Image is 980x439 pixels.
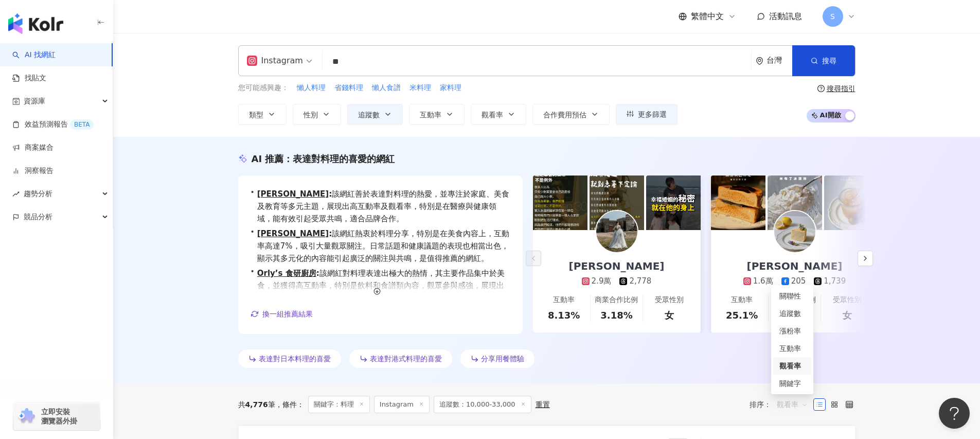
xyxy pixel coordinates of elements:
[238,400,275,409] div: 共 筆
[257,188,510,225] span: 該網紅善於表達對料理的熱愛，並專注於家庭、美食及教育等多元主題，展現出高互動率及觀看率，特別是在醫療與健康領域，能有效引起受眾共鳴，適合品牌合作。
[238,83,289,93] span: 您可能感興趣：
[347,104,403,125] button: 追蹤數
[791,276,806,287] div: 205
[691,11,724,22] span: 繁體中文
[334,83,363,93] span: 省錢料理
[756,57,763,65] span: environment
[297,83,326,93] span: 懶人料理
[308,396,370,413] span: 關鍵字：料理
[779,343,805,354] div: 互動率
[329,229,332,238] span: :
[595,295,638,305] div: 商業合作比例
[779,360,805,372] div: 觀看率
[257,227,510,265] span: 該網紅熱衷於料理分享，特別是在美食內容上，互動率高達7%，吸引大量觀眾關注。日常話題和健康議題的表現也相當出色，顯示其多元化的內容能引起廣泛的關注與共鳴，是值得推薦的網紅。
[471,104,526,125] button: 觀看率
[843,309,852,322] div: 女
[358,111,380,119] span: 追蹤數
[12,119,94,130] a: 效益預測報告BETA
[257,189,329,199] a: [PERSON_NAME]
[440,83,461,93] span: 家料理
[665,309,674,322] div: 女
[293,104,341,125] button: 性別
[543,111,586,119] span: 合作費用預估
[24,182,52,205] span: 趨勢分析
[439,82,462,94] button: 家料理
[24,90,45,113] span: 資源庫
[238,104,287,125] button: 類型
[827,84,856,93] div: 搜尋指引
[12,143,54,153] a: 商案媒合
[822,57,836,65] span: 搜尋
[769,11,802,21] span: 活動訊息
[12,166,54,176] a: 洞察報告
[245,400,268,409] span: 4,776
[12,50,56,60] a: searchAI 找網紅
[316,269,319,278] span: :
[711,175,765,230] img: post-image
[41,407,77,426] span: 立即安裝 瀏覽器外掛
[553,295,575,305] div: 互動率
[559,259,675,273] div: [PERSON_NAME]
[600,309,632,322] div: 3.18%
[750,396,813,413] div: 排序：
[374,396,430,413] span: Instagram
[293,153,395,164] span: 表達對料理的喜愛的網紅
[731,295,753,305] div: 互動率
[779,325,805,337] div: 漲粉率
[257,269,316,278] a: Orly’s 食研廚房
[536,400,550,409] div: 重置
[638,110,667,118] span: 更多篩選
[824,175,879,230] img: post-image
[262,310,313,318] span: 換一組推薦結果
[249,111,263,119] span: 類型
[779,290,805,302] div: 關聯性
[774,211,815,252] img: KOL Avatar
[275,400,304,409] span: 條件 ：
[259,355,331,363] span: 表達對日本料理的喜愛
[773,305,811,322] div: 追蹤數
[773,340,811,357] div: 互動率
[779,308,805,319] div: 追蹤數
[8,13,63,34] img: logo
[939,398,970,429] iframe: Help Scout Beacon - Open
[16,408,37,425] img: chrome extension
[830,11,835,22] span: S
[251,267,510,304] div: •
[753,276,773,287] div: 1.6萬
[482,111,503,119] span: 觀看率
[616,104,678,125] button: 更多篩選
[304,111,318,119] span: 性別
[532,104,610,125] button: 合作費用預估
[24,205,52,229] span: 競品分析
[767,56,792,65] div: 台灣
[334,82,364,94] button: 省錢料理
[792,45,855,76] button: 搜尋
[257,229,329,238] a: [PERSON_NAME]
[409,83,431,93] span: 米料理
[773,287,811,305] div: 關聯性
[533,175,587,230] img: post-image
[372,83,401,93] span: 懶人食譜
[779,378,805,389] div: 關鍵字
[409,104,465,125] button: 互動率
[251,306,313,322] button: 換一組推薦結果
[296,82,326,94] button: 懶人料理
[12,73,46,83] a: 找貼文
[768,175,822,230] img: post-image
[773,357,811,375] div: 觀看率
[251,227,510,265] div: •
[370,355,442,363] span: 表達對港式料理的喜愛
[371,82,401,94] button: 懶人食譜
[726,309,758,322] div: 25.1%
[590,175,644,230] img: post-image
[548,309,580,322] div: 8.13%
[13,402,100,430] a: chrome extension立即安裝 瀏覽器外掛
[533,230,701,332] a: [PERSON_NAME]2.9萬2,778互動率8.13%商業合作比例3.18%受眾性別女
[596,211,637,252] img: KOL Avatar
[409,82,432,94] button: 米料理
[251,188,510,225] div: •
[247,52,303,69] div: Instagram
[737,259,853,273] div: [PERSON_NAME]
[777,396,808,413] span: 觀看率
[434,396,531,413] span: 追蹤數：10,000-33,000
